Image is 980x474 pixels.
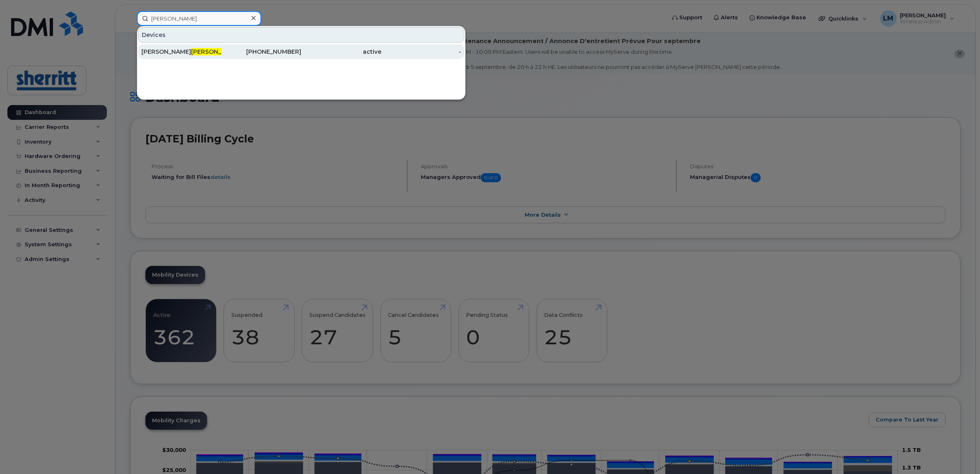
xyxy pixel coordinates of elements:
[301,48,381,56] div: active
[221,48,302,56] div: [PHONE_NUMBER]
[138,44,464,59] a: [PERSON_NAME][PERSON_NAME][PHONE_NUMBER]active-
[191,48,241,55] span: [PERSON_NAME]
[381,48,461,56] div: -
[141,48,221,56] div: [PERSON_NAME]
[138,27,464,43] div: Devices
